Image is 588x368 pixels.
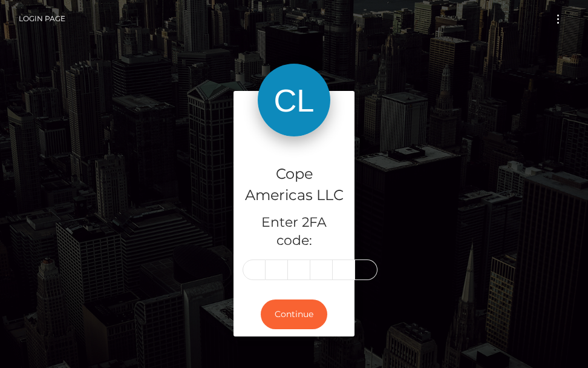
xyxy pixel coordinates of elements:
[258,64,330,136] img: Cope Americas LLC
[243,164,345,206] h4: Cope Americas LLC
[261,299,327,329] button: Continue
[243,213,345,251] h5: Enter 2FA code:
[19,6,65,32] a: Login Page
[547,11,569,27] button: Toggle navigation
